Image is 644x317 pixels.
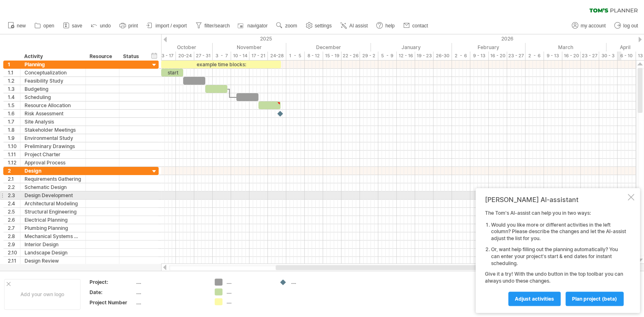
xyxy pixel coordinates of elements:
span: Adjust activities [515,296,554,302]
div: .... [227,298,271,305]
a: zoom [274,20,299,31]
div: 1.9 [8,134,20,142]
div: November 2025 [213,43,286,52]
span: settings [315,23,332,29]
a: import / export [144,20,189,31]
div: Preliminary Drawings [25,142,81,150]
div: Resource [90,52,114,61]
a: open [32,20,57,31]
div: 24-28 [268,52,286,60]
div: 2.11 [8,257,20,265]
span: AI assist [349,23,368,29]
div: 2 - 6 [452,52,470,60]
div: 1.4 [8,93,20,101]
span: filter/search [204,23,230,29]
div: December 2025 [286,43,371,52]
div: 1.2 [8,77,20,85]
span: import / export [155,23,187,29]
div: 2.2 [8,183,20,191]
span: log out [623,23,638,29]
div: example time blocks: [161,61,281,68]
div: 1.10 [8,142,20,150]
div: .... [136,299,205,306]
div: 27 - 31 [194,52,213,60]
div: 8 - 12 [305,52,323,60]
div: 12 - 16 [397,52,415,60]
div: 2.4 [8,200,20,207]
div: 13 - 17 [157,52,176,60]
div: .... [291,279,336,286]
div: Stakeholder Meetings [25,126,81,134]
span: contact [412,23,428,29]
div: 2.5 [8,208,20,216]
div: Approval Process [25,159,81,166]
div: Interior Design [25,241,81,248]
a: save [61,20,85,31]
a: log out [612,20,640,31]
span: navigator [247,23,267,29]
div: October 2025 [128,43,213,52]
div: [PERSON_NAME] AI-assistant [485,196,626,204]
div: 30 - 3 [599,52,617,60]
span: open [43,23,54,29]
div: Scheduling [25,93,81,101]
div: Site Analysis [25,118,81,126]
a: filter/search [193,20,232,31]
div: Project Charter [25,151,81,158]
div: 1.3 [8,85,20,93]
div: Design Review [25,257,81,265]
div: 1 [8,61,20,68]
div: .... [136,279,205,286]
div: 9 - 13 [544,52,562,60]
a: new [6,20,28,31]
div: February 2026 [452,43,525,52]
a: undo [89,20,113,31]
a: plan project (beta) [565,292,624,306]
div: 23 - 27 [507,52,525,60]
div: Architectural Modeling [25,200,81,207]
div: Project Number [90,299,135,306]
span: plan project (beta) [572,296,617,302]
div: 16 - 20 [489,52,507,60]
div: 2.8 [8,232,20,240]
div: Design [25,167,81,175]
div: Resource Allocation [25,101,81,109]
div: 2 [8,167,20,175]
div: 2.9 [8,241,20,248]
div: 22 - 26 [341,52,360,60]
div: Environmental Study [25,134,81,142]
span: zoom [285,23,297,29]
div: 15 - 19 [323,52,341,60]
a: help [374,20,397,31]
span: help [385,23,395,29]
div: 2.7 [8,224,20,232]
a: print [117,20,140,31]
div: 2.1 [8,175,20,183]
span: print [128,23,138,29]
div: 1.1 [8,69,20,76]
div: 17 - 21 [249,52,268,60]
div: Plumbing Planning [25,224,81,232]
a: contact [401,20,431,31]
div: 29 - 2 [360,52,378,60]
div: Electrical Planning [25,216,81,224]
div: 1.11 [8,151,20,158]
div: 6 - 10 [617,52,636,60]
div: Date: [90,289,135,296]
div: Add your own logo [4,279,81,310]
a: navigator [236,20,270,31]
div: 1.8 [8,126,20,134]
div: 1.7 [8,118,20,126]
div: 1.5 [8,101,20,109]
div: January 2026 [371,43,452,52]
div: .... [227,288,271,295]
div: Design Development [25,191,81,199]
div: The Tom's AI-assist can help you in two ways: Give it a try! With the undo button in the top tool... [485,210,626,306]
div: Schematic Design [25,183,81,191]
div: Conceptualization [25,69,81,76]
span: my account [581,23,606,29]
div: Structural Engineering [25,208,81,216]
li: Would you like more or different activities in the left column? Please describe the changes and l... [491,222,626,242]
div: 1.6 [8,110,20,117]
div: .... [227,279,271,286]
